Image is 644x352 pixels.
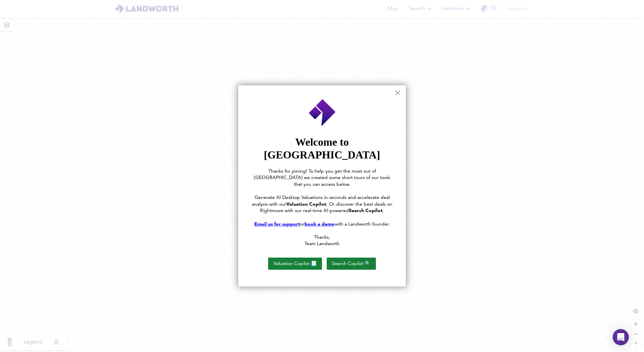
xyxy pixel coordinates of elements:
span: with a Landworth founder. [334,222,390,227]
button: Search Copilot 🔍 [327,258,376,270]
strong: Valuation Copilot [286,202,326,207]
p: Team Landworth [252,241,392,247]
button: Valuation Copilot 📃 [268,258,322,270]
span: or [300,222,304,227]
a: Email us for support [254,222,300,227]
p: Thanks for joining! To help you get the most out of [GEOGRAPHIC_DATA] we created some short tours... [252,168,392,188]
strong: Search Copilot [349,208,383,213]
p: Thanks, [252,234,392,241]
span: Generate AI Desktop Valuations in seconds and accelerate deal analysis with our [252,195,391,207]
span: . Or discover the best deals on Rightmove with our real-time AI-powered [260,202,394,213]
img: Employee Photo [308,99,336,127]
button: Close [394,87,401,98]
span: . [383,208,384,213]
p: Welcome to [GEOGRAPHIC_DATA] [252,136,392,162]
div: Open Intercom Messenger [613,329,629,345]
a: book a demo [304,222,334,227]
